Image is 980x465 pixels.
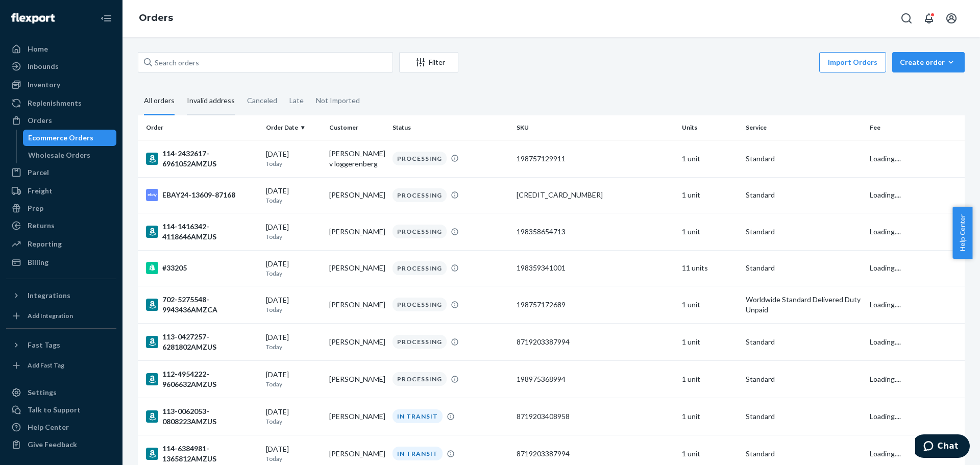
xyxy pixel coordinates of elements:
[28,221,55,231] div: Returns
[517,227,674,237] div: 198358654713
[678,360,741,398] td: 1 unit
[146,369,258,389] div: 112-4954222-9606632AMZUS
[866,398,965,435] td: Loading....
[393,335,447,349] div: PROCESSING
[146,406,258,427] div: 113-0062053-0808223AMZUS
[266,149,321,168] div: [DATE]
[28,98,82,108] div: Replenishments
[678,323,741,360] td: 1 unit
[388,115,512,140] th: Status
[325,250,388,286] td: [PERSON_NAME]
[28,340,60,350] div: Fast Tags
[6,112,116,129] a: Orders
[393,298,447,311] div: PROCESSING
[678,177,741,213] td: 1 unit
[6,217,116,234] a: Returns
[896,8,917,29] button: Open Search Box
[517,411,674,422] div: 8719203408958
[289,87,304,114] div: Late
[746,190,862,200] p: Standard
[146,332,258,352] div: 113-0427257-6281802AMZUS
[400,57,458,67] div: Filter
[28,361,64,370] div: Add Fast Tag
[517,300,674,310] div: 198757172689
[746,374,862,384] p: Standard
[866,140,965,177] td: Loading....
[6,236,116,252] a: Reporting
[915,434,970,460] iframe: Opens a widget where you can chat to one of our agents
[678,140,741,177] td: 1 unit
[6,164,116,181] a: Parcel
[28,422,69,432] div: Help Center
[866,115,965,140] th: Fee
[746,263,862,273] p: Standard
[6,419,116,435] a: Help Center
[28,167,49,178] div: Parcel
[952,207,972,259] button: Help Center
[146,444,258,464] div: 114-6384981-1365812AMZUS
[6,308,116,324] a: Add Integration
[6,337,116,353] button: Fast Tags
[941,8,962,29] button: Open account menu
[144,87,175,115] div: All orders
[23,147,117,163] a: Wholesale Orders
[146,295,258,315] div: 702-5275548-9943436AMZCA
[6,58,116,75] a: Inbounds
[266,342,321,351] p: Today
[28,387,57,398] div: Settings
[266,380,321,388] p: Today
[28,44,48,54] div: Home
[329,123,384,132] div: Customer
[28,311,73,320] div: Add Integration
[517,263,674,273] div: 198359341001
[266,407,321,426] div: [DATE]
[678,398,741,435] td: 1 unit
[23,130,117,146] a: Ecommerce Orders
[325,323,388,360] td: [PERSON_NAME]
[266,232,321,241] p: Today
[393,447,443,460] div: IN TRANSIT
[266,159,321,168] p: Today
[187,87,235,115] div: Invalid address
[131,4,181,33] ol: breadcrumbs
[262,115,325,140] th: Order Date
[146,222,258,242] div: 114-1416342-4118646AMZUS
[138,52,393,72] input: Search orders
[393,152,447,165] div: PROCESSING
[892,52,965,72] button: Create order
[28,290,70,301] div: Integrations
[6,384,116,401] a: Settings
[678,213,741,250] td: 1 unit
[393,372,447,386] div: PROCESSING
[900,57,957,67] div: Create order
[866,323,965,360] td: Loading....
[325,398,388,435] td: [PERSON_NAME]
[96,8,116,29] button: Close Navigation
[28,257,48,267] div: Billing
[512,115,678,140] th: SKU
[28,203,43,213] div: Prep
[266,444,321,463] div: [DATE]
[6,41,116,57] a: Home
[393,409,443,423] div: IN TRANSIT
[393,261,447,275] div: PROCESSING
[6,402,116,418] button: Talk to Support
[517,154,674,164] div: 198757129911
[517,337,674,347] div: 8719203387994
[11,13,55,23] img: Flexport logo
[325,286,388,323] td: [PERSON_NAME]
[6,183,116,199] a: Freight
[316,87,360,114] div: Not Imported
[325,140,388,177] td: [PERSON_NAME] v loggerenberg
[819,52,886,72] button: Import Orders
[247,87,277,114] div: Canceled
[266,259,321,278] div: [DATE]
[28,133,93,143] div: Ecommerce Orders
[28,115,52,126] div: Orders
[28,150,90,160] div: Wholesale Orders
[678,250,741,286] td: 11 units
[266,417,321,426] p: Today
[517,374,674,384] div: 198975368994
